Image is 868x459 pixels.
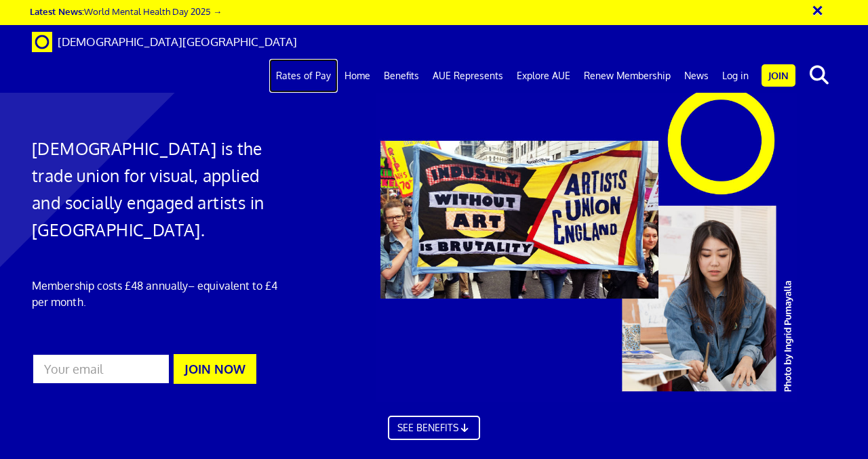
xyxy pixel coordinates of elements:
a: Renew Membership [577,59,677,93]
span: [DEMOGRAPHIC_DATA][GEOGRAPHIC_DATA] [58,35,297,49]
button: search [798,61,840,89]
a: Latest News:World Mental Health Day 2025 → [30,5,222,17]
a: Rates of Pay [269,59,338,93]
a: Log in [715,59,755,93]
button: JOIN NOW [174,354,256,384]
a: Brand [DEMOGRAPHIC_DATA][GEOGRAPHIC_DATA] [22,25,307,59]
a: SEE BENEFITS [388,416,480,440]
a: Home [338,59,377,93]
a: Explore AUE [510,59,577,93]
input: Your email [32,353,170,385]
a: Join [762,64,795,87]
strong: Latest News: [30,5,84,17]
h1: [DEMOGRAPHIC_DATA] is the trade union for visual, applied and socially engaged artists in [GEOGRA... [32,135,286,244]
p: Membership costs £48 annually – equivalent to £4 per month. [32,278,286,310]
a: News [677,59,715,93]
a: Benefits [377,59,426,93]
a: AUE Represents [426,59,510,93]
